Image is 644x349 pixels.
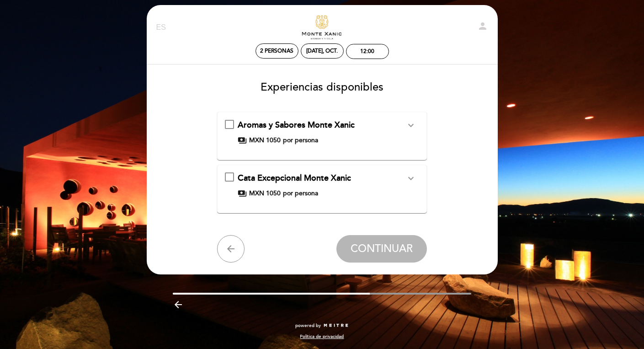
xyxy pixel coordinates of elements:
a: Política de privacidad [300,333,344,340]
i: expand_more [405,173,416,184]
md-checkbox: Aromas y Sabores Monte Xanic expand_more Experiencia sensorial que invita a descubrir el perfil a... [225,119,419,145]
span: por persona [283,136,318,145]
span: Experiencias disponibles [261,81,383,94]
button: CONTINUAR [336,235,427,263]
i: person [477,21,488,32]
span: CONTINUAR [351,242,413,255]
span: MXN 1050 [249,136,281,145]
i: arrow_backward [173,299,184,310]
span: MXN 1050 [249,189,281,198]
button: expand_more [403,172,419,184]
span: Aromas y Sabores Monte Xanic [238,120,355,130]
a: powered by [295,322,349,329]
i: arrow_back [225,243,236,254]
span: payments [238,136,247,145]
img: MEITRE [323,323,349,328]
span: Cata Excepcional Monte Xanic [238,173,351,183]
a: Descubre Monte Xanic [265,15,379,40]
span: payments [238,189,247,198]
span: powered by [295,322,321,329]
div: 12:00 [360,48,374,55]
i: expand_more [405,120,416,131]
md-checkbox: Cata Excepcional Monte Xanic expand_more Esta es una cata dirigida a los entusiastas del vino que... [225,172,419,198]
button: person [477,21,488,35]
span: por persona [283,189,318,198]
span: 2 personas [260,48,293,54]
div: [DATE], oct. [306,48,338,54]
button: expand_more [403,119,419,131]
button: arrow_back [217,235,245,263]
